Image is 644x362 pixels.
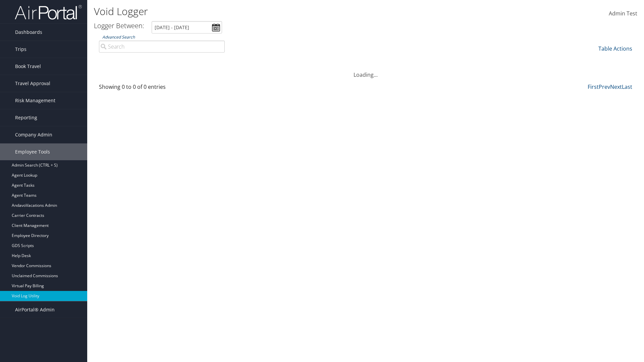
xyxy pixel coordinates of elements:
span: Trips [15,41,26,58]
a: Advanced Search [102,34,135,40]
a: Last [622,83,632,90]
span: Dashboards [15,24,42,41]
span: Admin Test [609,10,637,17]
div: Showing 0 to 0 of 0 entries [99,83,225,94]
span: AirPortal® Admin [15,301,55,318]
span: Book Travel [15,58,41,75]
span: Reporting [15,109,37,126]
a: First [588,83,599,90]
h1: Void Logger [94,4,456,18]
input: Advanced Search [99,41,225,53]
span: Risk Management [15,92,55,109]
img: airportal-logo.png [15,4,82,20]
a: Prev [599,83,610,90]
a: Admin Test [609,3,637,24]
span: Travel Approval [15,75,50,92]
span: Employee Tools [15,143,50,160]
h3: Logger Between: [94,21,144,30]
div: Loading... [94,63,637,79]
input: [DATE] - [DATE] [152,21,222,34]
span: Company Admin [15,126,52,143]
a: Next [610,83,622,90]
a: Table Actions [598,45,632,52]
